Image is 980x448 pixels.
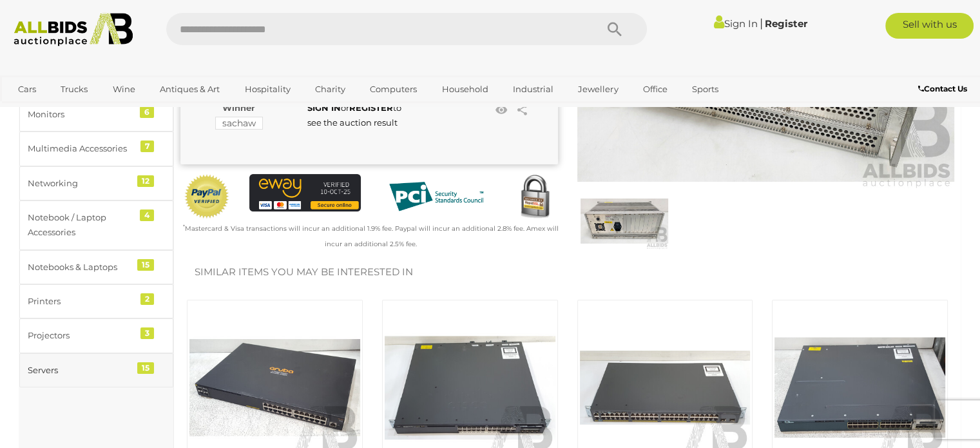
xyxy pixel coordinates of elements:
a: Industrial [504,79,562,100]
a: Sports [684,79,727,100]
div: Printers [28,294,134,309]
h2: Similar items you may be interested in [195,267,940,278]
a: Household [434,79,497,100]
div: 12 [137,175,154,187]
a: Notebooks & Laptops 15 [19,250,173,284]
a: Sign In [713,17,757,30]
a: Servers 15 [19,353,173,387]
a: Sell with us [885,13,974,39]
img: Secured by Rapid SSL [512,174,558,220]
div: 15 [137,259,154,271]
a: Computers [361,79,425,100]
div: Projectors [28,328,134,343]
a: Multimedia Accessories 7 [19,131,173,166]
div: Notebook / Laptop Accessories [28,210,134,240]
div: Networking [28,176,134,191]
a: Cars [10,79,44,100]
div: Notebooks & Laptops [28,260,134,275]
a: Antiques & Art [151,79,228,100]
div: 15 [137,362,154,374]
b: Winner [222,102,255,113]
img: eWAY Payment Gateway [249,174,361,211]
div: Monitors [28,107,134,122]
img: Official PayPal Seal [184,174,230,219]
a: Networking 12 [19,166,173,200]
div: 6 [140,106,154,118]
a: Charity [307,79,354,100]
a: Hospitality [236,79,299,100]
small: Mastercard & Visa transactions will incur an additional 1.9% fee. Paypal will incur an additional... [183,224,559,248]
a: SIGN IN [307,102,341,113]
b: Contact Us [918,84,967,93]
a: Contact Us [918,82,970,96]
a: Trucks [52,79,96,100]
div: Servers [28,363,134,378]
a: [GEOGRAPHIC_DATA] [10,100,118,121]
img: PCI DSS compliant [380,174,492,219]
a: Register [764,17,807,30]
div: 3 [140,327,154,339]
button: Search [582,13,647,45]
div: 7 [140,141,154,152]
a: Jewellery [570,79,626,100]
a: Office [635,79,676,100]
mark: sachaw [215,117,263,130]
a: Projectors 3 [19,318,173,353]
li: Watch this item [491,101,510,120]
a: Printers 2 [19,284,173,318]
span: | [759,16,762,30]
div: Multimedia Accessories [28,141,134,156]
a: Wine [104,79,144,100]
a: Notebook / Laptop Accessories 4 [19,200,173,250]
div: 2 [140,293,154,305]
a: Monitors 6 [19,97,173,131]
a: REGISTER [349,102,393,113]
div: 4 [140,209,154,221]
img: Allbids.com.au [7,13,140,46]
img: Concurrent Technologies VPX Chassis [581,193,668,249]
